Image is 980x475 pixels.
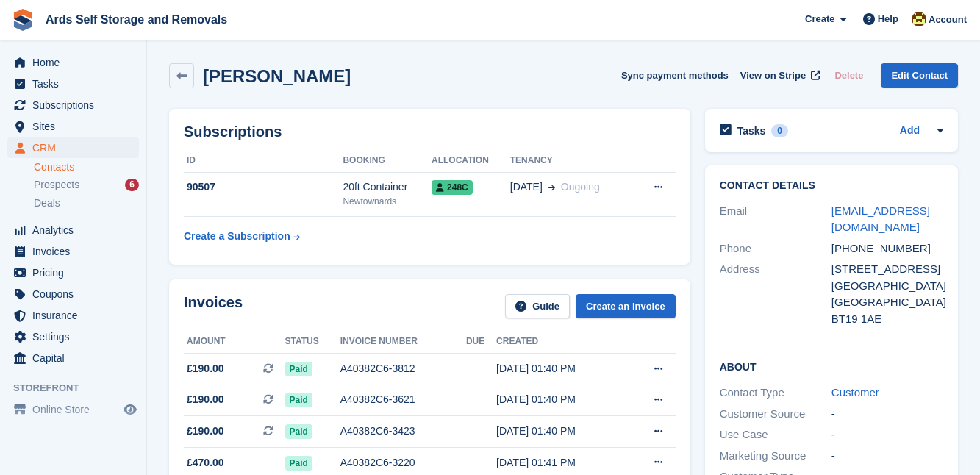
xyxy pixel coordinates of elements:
a: menu [7,241,139,262]
div: [DATE] 01:40 PM [496,361,625,376]
a: Ards Self Storage and Removals [40,7,233,32]
div: [DATE] 01:40 PM [496,392,625,407]
span: Analytics [32,220,121,240]
th: Tenancy [510,149,633,173]
span: Paid [285,424,312,439]
a: menu [7,137,139,158]
div: [GEOGRAPHIC_DATA] [831,294,943,311]
th: Allocation [432,149,510,173]
a: Edit Contact [881,63,958,87]
th: Due [466,330,496,354]
a: [EMAIL_ADDRESS][DOMAIN_NAME] [831,204,930,234]
a: Contacts [34,160,139,174]
span: £190.00 [187,424,224,439]
a: Add [900,123,920,140]
h2: About [720,359,943,374]
div: - [831,426,943,443]
a: menu [7,52,139,73]
div: Phone [720,240,831,257]
a: menu [7,74,139,94]
a: menu [7,348,139,368]
span: CRM [32,137,121,158]
div: Customer Source [720,406,831,423]
th: Created [496,330,625,354]
div: [DATE] 01:40 PM [496,424,625,439]
th: Status [285,330,340,354]
a: menu [7,326,139,347]
th: Booking [343,149,432,173]
span: Account [929,12,967,27]
div: A40382C6-3423 [340,424,466,439]
span: [DATE] [510,179,543,195]
div: [STREET_ADDRESS] [831,261,943,278]
div: - [831,448,943,465]
div: [PHONE_NUMBER] [831,240,943,257]
span: View on Stripe [740,68,806,83]
span: Ongoing [561,181,600,193]
a: menu [7,220,139,240]
div: - [831,406,943,423]
h2: Subscriptions [184,124,676,140]
a: Customer [831,386,879,399]
div: 90507 [184,179,343,195]
div: [DATE] 01:41 PM [496,455,625,471]
span: Storefront [13,381,146,396]
span: £190.00 [187,392,224,407]
div: A40382C6-3812 [340,361,466,376]
span: Paid [285,393,312,407]
span: Create [805,12,834,26]
a: Create an Invoice [576,294,676,318]
span: £470.00 [187,455,224,471]
span: Tasks [32,74,121,94]
div: A40382C6-3621 [340,392,466,407]
th: ID [184,149,343,173]
div: Create a Subscription [184,229,290,244]
div: A40382C6-3220 [340,455,466,471]
a: Deals [34,196,139,211]
div: 0 [771,124,788,137]
span: £190.00 [187,361,224,376]
h2: Tasks [737,124,766,137]
span: Paid [285,362,312,376]
div: 6 [125,179,139,191]
button: Delete [829,63,869,87]
a: menu [7,262,139,283]
div: Email [720,203,831,236]
span: 248C [432,180,473,195]
span: Sites [32,116,121,137]
div: BT19 1AE [831,311,943,328]
th: Amount [184,330,285,354]
button: Sync payment methods [621,63,729,87]
h2: [PERSON_NAME] [203,66,351,86]
span: Capital [32,348,121,368]
span: Settings [32,326,121,347]
span: Prospects [34,178,79,192]
div: Marketing Source [720,448,831,465]
div: Contact Type [720,385,831,401]
th: Invoice number [340,330,466,354]
div: Use Case [720,426,831,443]
span: Insurance [32,305,121,326]
div: Newtownards [343,195,432,208]
span: Invoices [32,241,121,262]
span: Coupons [32,284,121,304]
span: Pricing [32,262,121,283]
a: menu [7,305,139,326]
span: Paid [285,456,312,471]
img: Mark McFerran [912,12,926,26]
span: Deals [34,196,60,210]
a: Prospects 6 [34,177,139,193]
a: View on Stripe [734,63,823,87]
img: stora-icon-8386f47178a22dfd0bd8f6a31ec36ba5ce8667c1dd55bd0f319d3a0aa187defe.svg [12,9,34,31]
h2: Contact Details [720,180,943,192]
a: menu [7,116,139,137]
span: Home [32,52,121,73]
span: Subscriptions [32,95,121,115]
div: 20ft Container [343,179,432,195]
div: [GEOGRAPHIC_DATA] [831,278,943,295]
a: Create a Subscription [184,223,300,250]
h2: Invoices [184,294,243,318]
span: Online Store [32,399,121,420]
a: menu [7,284,139,304]
a: Preview store [121,401,139,418]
